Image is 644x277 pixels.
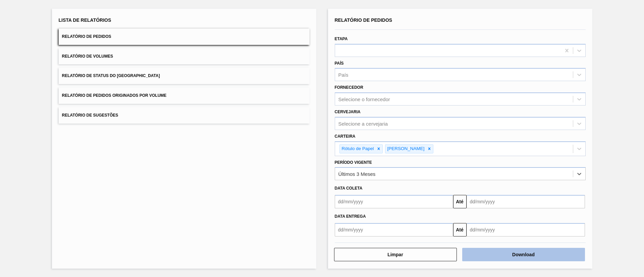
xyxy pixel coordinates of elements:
span: Relatório de Sugestões [62,113,118,118]
input: dd/mm/yyyy [335,195,453,208]
div: Selecione a cervejaria [338,121,388,126]
span: Lista de Relatórios [59,17,111,23]
button: Até [453,195,467,208]
input: dd/mm/yyyy [467,223,585,236]
span: Relatório de Pedidos [62,34,111,39]
button: Relatório de Sugestões [59,107,310,124]
span: Relatório de Status do [GEOGRAPHIC_DATA] [62,73,160,78]
label: Etapa [335,37,348,41]
span: Relatório de Pedidos Originados por Volume [62,93,167,98]
label: País [335,61,344,66]
label: Fornecedor [335,85,363,90]
button: Relatório de Pedidos [59,28,310,45]
span: Relatório de Volumes [62,54,113,59]
div: País [338,72,348,78]
span: Relatório de Pedidos [335,17,392,23]
div: Rótulo de Papel [340,145,375,153]
input: dd/mm/yyyy [467,195,585,208]
label: Cervejaria [335,110,361,114]
button: Relatório de Pedidos Originados por Volume [59,87,310,104]
span: Data coleta [335,186,363,191]
div: Selecione o fornecedor [338,96,390,102]
input: dd/mm/yyyy [335,223,453,236]
button: Até [453,223,467,236]
div: Últimos 3 Meses [338,171,376,177]
button: Relatório de Volumes [59,48,310,65]
label: Carteira [335,134,356,139]
button: Relatório de Status do [GEOGRAPHIC_DATA] [59,68,310,84]
span: Data Entrega [335,214,366,219]
button: Limpar [334,248,457,261]
button: Download [462,248,585,261]
div: [PERSON_NAME] [385,145,426,153]
label: Período Vigente [335,160,372,165]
